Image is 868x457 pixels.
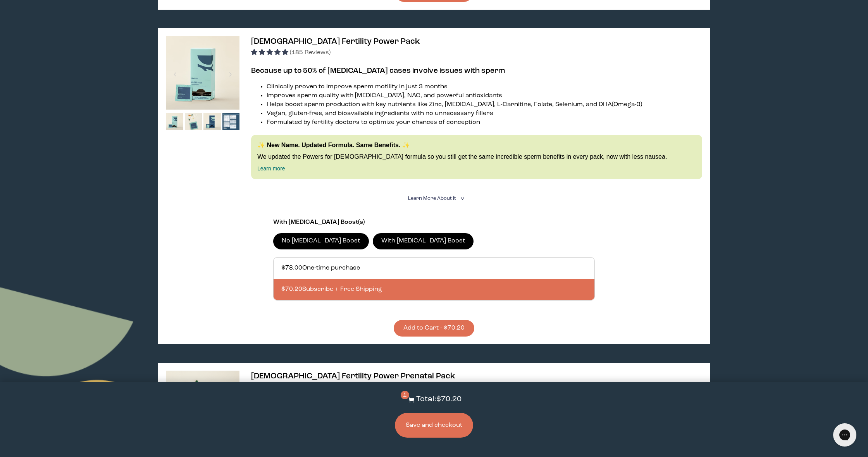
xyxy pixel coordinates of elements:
[395,413,473,438] button: Save and checkout
[267,82,702,91] li: Clinically proven to improve sperm motility in just 3 months
[290,50,331,56] span: (185 Reviews)
[829,421,860,449] iframe: Gorgias live chat messenger
[273,218,595,227] p: With [MEDICAL_DATA] Boost(s)
[394,320,474,337] button: Add to Cart - $70.20
[408,195,460,202] summary: Learn More About it <
[401,391,409,399] span: 1
[185,113,202,130] img: thumbnail image
[416,394,462,405] p: Total: $70.20
[251,65,702,76] h3: Because up to 50% of [MEDICAL_DATA] cases involve issues with sperm
[267,91,702,100] li: Improves sperm quality with [MEDICAL_DATA], NAC, and powerful antioxidants
[251,50,290,56] span: 4.94 stars
[408,196,456,201] span: Learn More About it
[273,233,369,249] label: No [MEDICAL_DATA] Boost
[257,142,410,148] strong: ✨ New Name. Updated Formula. Same Benefits. ✨
[251,38,420,46] span: [DEMOGRAPHIC_DATA] Fertility Power Pack
[267,118,702,127] li: Formulated by fertility doctors to optimize your chances of conception
[257,165,285,172] a: Learn more
[203,113,221,130] img: thumbnail image
[267,100,702,109] li: Helps boost sperm production with key nutrients like Zinc, [MEDICAL_DATA], L-Carnitine, Folate, S...
[222,113,240,130] img: thumbnail image
[166,113,183,130] img: thumbnail image
[166,371,239,444] img: thumbnail image
[257,153,696,161] p: We updated the Powers for [DEMOGRAPHIC_DATA] formula so you still get the same incredible sperm b...
[166,36,239,110] img: thumbnail image
[251,372,455,380] span: [DEMOGRAPHIC_DATA] Fertility Power Prenatal Pack
[458,196,465,201] i: <
[267,109,702,118] li: Vegan, gluten-free, and bioavailable ingredients with no unnecessary fillers
[373,233,474,249] label: With [MEDICAL_DATA] Boost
